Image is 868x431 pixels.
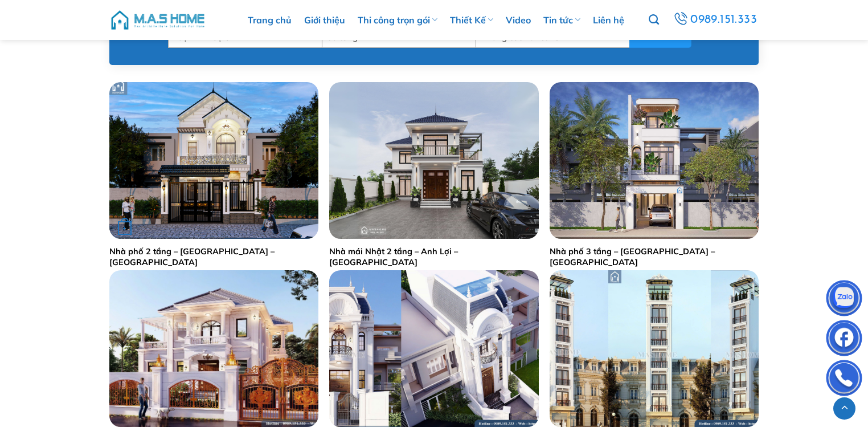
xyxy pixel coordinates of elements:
a: Thi công trọn gói [358,3,437,37]
img: M.A.S HOME – Tổng Thầu Thiết Kế Và Xây Nhà Trọn Gói [109,3,206,37]
span: 0989.151.333 [690,10,757,30]
img: Thiết kế nhà phố anh Toàn - Đan Phượng | MasHome [329,270,538,427]
img: Thiết kế nhà phố anh Lợi - Thạch Thất | MasHome [109,82,318,239]
img: Nhà mái Nhật 2 tầng - Anh Lợi - Hà Tĩnh [329,82,538,239]
a: Giới thiệu [304,3,345,37]
img: Phone [827,363,861,397]
div: Đọc tiếp [118,219,132,237]
a: 0989.151.333 [672,10,759,30]
a: Thiết Kế [450,3,493,37]
a: Video [506,3,531,37]
img: Thiết kế biệt thự anh Mạnh - Thái Bình | MasHome [109,270,318,427]
a: Trang chủ [248,3,292,37]
a: Nhà mái Nhật 2 tầng – Anh Lợi – [GEOGRAPHIC_DATA] [329,246,538,267]
strong: + [118,221,132,235]
a: Nhà phố 2 tầng – [GEOGRAPHIC_DATA] – [GEOGRAPHIC_DATA] [109,246,318,267]
a: Tin tức [543,3,580,37]
img: Thiết kế nhà phố anh Dương - Mễ Trì | MasHome [550,270,759,427]
a: Liên hệ [593,3,624,37]
img: Facebook [827,323,861,357]
a: Tìm kiếm [649,8,659,32]
img: Nhà phố 3 tầng - Anh Tuân - Phú Thọ [550,82,759,239]
a: Nhà phố 3 tầng – [GEOGRAPHIC_DATA] – [GEOGRAPHIC_DATA] [550,246,759,267]
a: Lên đầu trang [833,397,855,420]
img: Zalo [827,283,861,317]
